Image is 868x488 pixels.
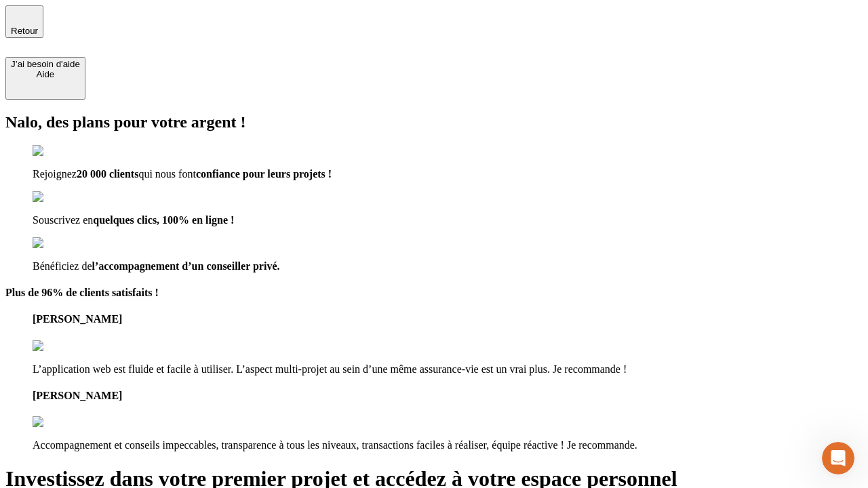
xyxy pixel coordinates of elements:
span: 20 000 clients [77,168,139,180]
span: Retour [11,26,38,36]
p: Accompagnement et conseils impeccables, transparence à tous les niveaux, transactions faciles à r... [33,439,863,451]
span: l’accompagnement d’un conseiller privé. [92,260,280,272]
h2: Nalo, des plans pour votre argent ! [5,113,863,131]
h4: [PERSON_NAME] [33,390,863,402]
p: L’application web est fluide et facile à utiliser. L’aspect multi-projet au sein d’une même assur... [33,363,863,375]
span: Souscrivez en [33,214,93,226]
h4: [PERSON_NAME] [33,313,863,325]
button: J’ai besoin d'aideAide [5,57,85,100]
img: checkmark [33,145,91,157]
h4: Plus de 96% de clients satisfaits ! [5,287,863,299]
img: checkmark [33,191,91,203]
span: qui nous font [138,168,195,180]
img: checkmark [33,237,91,249]
img: reviews stars [33,340,100,352]
div: J’ai besoin d'aide [11,59,80,69]
button: Retour [5,5,43,38]
span: confiance pour leurs projets ! [196,168,332,180]
span: quelques clics, 100% en ligne ! [93,214,234,226]
span: Rejoignez [33,168,77,180]
div: Aide [11,69,80,79]
span: Bénéficiez de [33,260,92,272]
img: reviews stars [33,416,100,428]
iframe: Intercom live chat [822,442,854,474]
